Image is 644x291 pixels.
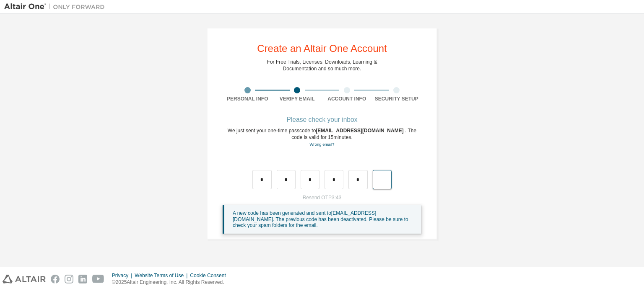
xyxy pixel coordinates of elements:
[273,95,322,102] div: Verify Email
[223,117,421,122] div: Please check your inbox
[112,279,231,286] p: © 2025 Altair Engineering, Inc. All Rights Reserved.
[112,272,135,279] div: Privacy
[223,95,273,102] div: Personal Info
[267,59,377,72] div: For Free Trials, Licenses, Downloads, Learning & Documentation and so much more.
[65,275,73,283] img: instagram.svg
[92,275,104,283] img: youtube.svg
[190,272,231,279] div: Cookie Consent
[316,128,405,134] span: [EMAIL_ADDRESS][DOMAIN_NAME]
[257,44,387,54] div: Create an Altair One Account
[51,275,60,283] img: facebook.svg
[78,275,87,283] img: linkedin.svg
[233,210,408,228] span: A new code has been generated and sent to [EMAIL_ADDRESS][DOMAIN_NAME] . The previous code has be...
[3,275,46,283] img: altair_logo.svg
[4,3,109,11] img: Altair One
[135,272,190,279] div: Website Terms of Use
[322,95,372,102] div: Account Info
[223,127,421,148] div: We just sent your one-time passcode to . The code is valid for 15 minutes.
[372,95,422,102] div: Security Setup
[309,142,334,147] a: Go back to the registration form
